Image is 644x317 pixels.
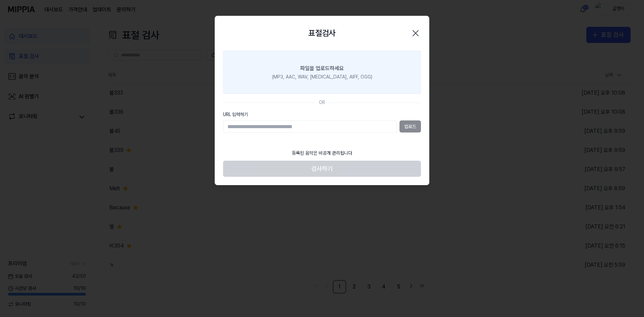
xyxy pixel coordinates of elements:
[288,146,356,161] div: 등록된 음악은 비공개 관리됩니다
[308,27,336,40] h2: 표절검사
[223,111,421,118] label: URL 입력하기
[272,74,372,81] div: (MP3, AAC, WAV, [MEDICAL_DATA], AIFF, OGG)
[300,64,344,72] div: 파일을 업로드하세요
[319,99,325,106] div: OR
